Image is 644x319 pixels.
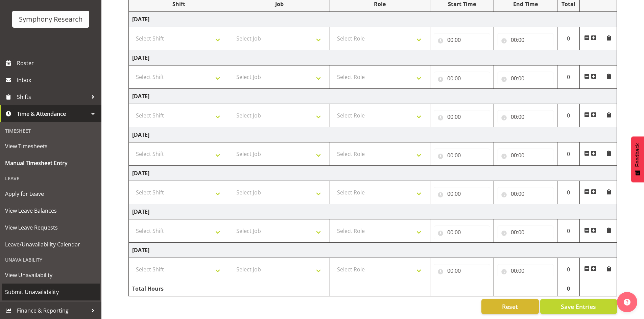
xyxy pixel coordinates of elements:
span: Shifts [17,92,88,102]
div: Leave [2,171,100,185]
span: Manual Timesheet Entry [5,158,96,168]
span: Submit Unavailability [5,287,96,297]
span: Finance & Reporting [17,305,88,316]
a: View Unavailability [2,267,100,284]
td: 0 [557,27,580,50]
input: Click to select... [434,187,490,201]
input: Click to select... [497,110,554,124]
span: View Leave Requests [5,222,96,233]
input: Click to select... [434,110,490,124]
input: Click to select... [434,149,490,162]
input: Click to select... [434,72,490,85]
button: Feedback - Show survey [631,136,644,182]
td: [DATE] [129,166,617,181]
a: Apply for Leave [2,185,100,202]
td: 0 [557,142,580,166]
input: Click to select... [434,225,490,239]
span: View Unavailability [5,270,96,280]
div: Symphony Research [19,14,82,24]
button: Reset [481,299,539,314]
span: Feedback [635,143,641,167]
a: Leave/Unavailability Calendar [2,236,100,253]
input: Click to select... [497,264,554,277]
a: View Timesheets [2,138,100,155]
td: 0 [557,281,580,296]
td: [DATE] [129,127,617,142]
input: Click to select... [497,225,554,239]
td: [DATE] [129,50,617,65]
input: Click to select... [434,33,490,47]
input: Click to select... [497,72,554,85]
span: View Timesheets [5,141,96,151]
span: View Leave Balances [5,206,96,216]
td: 0 [557,104,580,127]
a: Manual Timesheet Entry [2,155,100,171]
span: Roster [17,58,98,68]
div: Unavailability [2,253,100,267]
input: Click to select... [497,33,554,47]
span: Save Entries [561,302,596,311]
a: Submit Unavailability [2,284,100,300]
input: Click to select... [497,149,554,162]
span: Inbox [17,75,98,85]
td: 0 [557,219,580,243]
input: Click to select... [434,264,490,277]
img: help-xxl-2.png [624,299,630,305]
td: [DATE] [129,89,617,104]
div: Timesheet [2,124,100,138]
input: Click to select... [497,187,554,201]
td: [DATE] [129,12,617,27]
span: Time & Attendance [17,109,88,119]
a: View Leave Requests [2,219,100,236]
td: [DATE] [129,243,617,258]
td: 0 [557,258,580,281]
td: 0 [557,181,580,204]
button: Save Entries [540,299,617,314]
span: Apply for Leave [5,189,96,199]
span: Reset [502,302,518,311]
span: Leave/Unavailability Calendar [5,239,96,249]
a: View Leave Balances [2,202,100,219]
td: 0 [557,65,580,89]
td: Total Hours [129,281,229,296]
td: [DATE] [129,204,617,219]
